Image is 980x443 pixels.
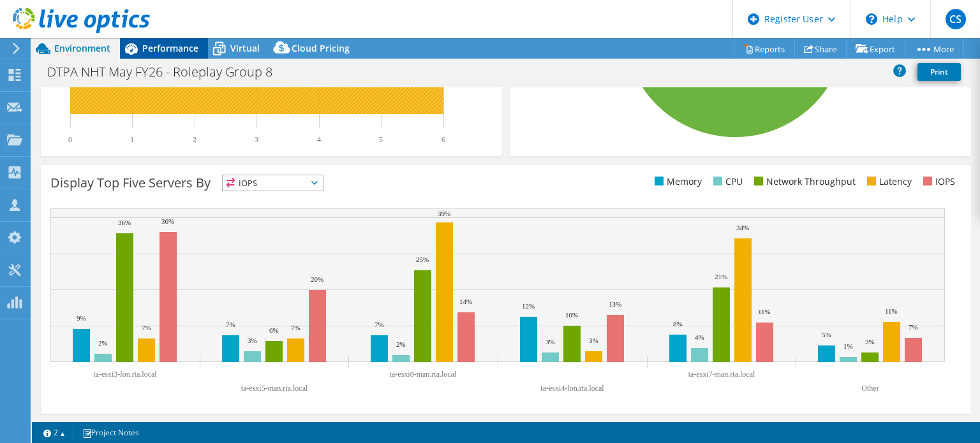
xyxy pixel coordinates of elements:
text: 1% [843,342,853,350]
text: 14% [459,298,472,305]
text: ta-esxi3-lon.rta.local [93,370,157,379]
li: CPU [710,175,743,189]
a: 2 [34,425,74,440]
span: CS [946,9,966,29]
li: Memory [651,175,702,189]
text: 13% [609,300,621,308]
a: Print [917,63,961,81]
text: 6 [442,135,445,144]
text: 4 [317,135,321,144]
text: 1 [130,135,134,144]
a: Reports [734,39,795,59]
text: 4% [695,333,704,341]
text: 39% [438,210,450,217]
text: ta-esxi4-lon.rta.local [540,384,604,393]
span: IOPS [223,175,323,191]
text: 11% [758,308,771,316]
text: 36% [118,219,131,226]
span: Performance [142,42,198,54]
li: IOPS [920,175,955,189]
text: ta-esxi5-man.rta.local [241,384,308,393]
text: 5% [822,331,831,338]
text: 3% [865,338,875,345]
text: 7% [375,321,384,328]
text: 3% [546,338,555,345]
text: 7% [909,323,918,331]
text: 10% [565,311,578,319]
text: 11% [885,307,898,315]
text: 36% [161,217,174,225]
a: Export [846,39,905,59]
span: Cloud Pricing [292,42,350,54]
text: 7% [226,321,235,328]
text: 3% [589,337,598,344]
a: More [905,39,964,59]
text: 25% [416,256,429,263]
text: ta-esxi7-man.rta.local [688,370,755,379]
text: 3% [248,337,257,344]
a: Share [794,39,847,59]
span: Environment [54,42,110,54]
text: Other [861,384,879,393]
text: ta-esxi8-man.rta.local [390,370,457,379]
li: Latency [864,175,912,189]
text: 2% [98,339,108,347]
text: 7% [291,324,301,331]
text: 7% [142,324,151,331]
svg: \n [866,13,877,25]
text: 12% [522,302,535,310]
text: 34% [736,224,749,231]
span: Virtual [230,42,260,54]
a: Project Notes [73,425,148,440]
li: Network Throughput [751,175,856,189]
text: 2% [396,340,406,348]
text: 2 [193,135,197,144]
text: 0 [68,135,72,144]
text: 8% [673,320,683,328]
text: 6% [269,326,279,334]
text: 21% [715,273,727,280]
text: 3 [255,135,258,144]
text: 20% [311,275,323,283]
h1: DTPA NHT May FY26 - Roleplay Group 8 [41,65,292,79]
text: 5 [379,135,383,144]
text: 9% [77,314,86,322]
